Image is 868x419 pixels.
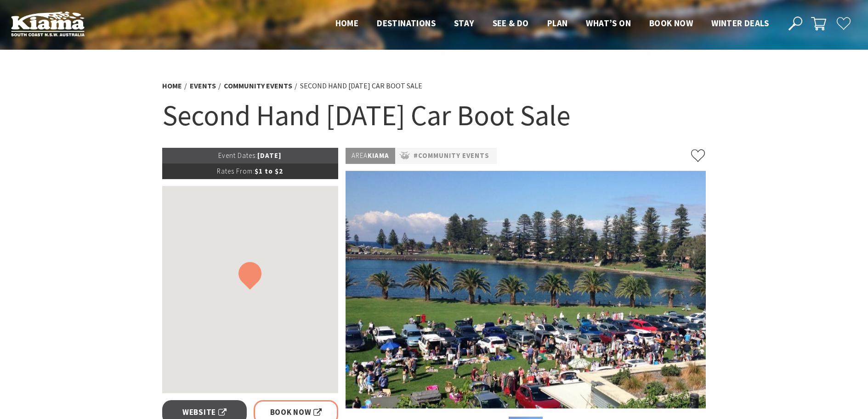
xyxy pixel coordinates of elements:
a: Events [190,81,216,91]
span: Destinations [377,17,436,29]
a: Home [162,81,182,91]
span: Event Dates: [218,151,257,160]
a: #Community Events [414,150,489,162]
span: See & Do [493,17,529,29]
span: Home [335,17,359,29]
p: $1 to $2 [162,163,339,179]
span: Stay [454,17,474,29]
a: Community Events [224,81,292,91]
span: Winter Deals [711,17,769,29]
img: Kiama Logo [11,11,85,36]
span: What’s On [586,17,631,29]
span: Area [352,151,368,160]
nav: Main Menu [326,16,778,31]
h1: Second Hand [DATE] Car Boot Sale [162,97,706,134]
p: [DATE] [162,148,339,163]
span: Plan [547,17,568,29]
span: Book Now [270,406,322,419]
p: Kiama [346,148,395,164]
li: Second Hand [DATE] Car Boot Sale [300,80,422,92]
span: Book now [649,17,693,29]
span: Rates From: [217,167,255,175]
span: Website [182,406,227,419]
img: Car boot sale [346,171,706,408]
